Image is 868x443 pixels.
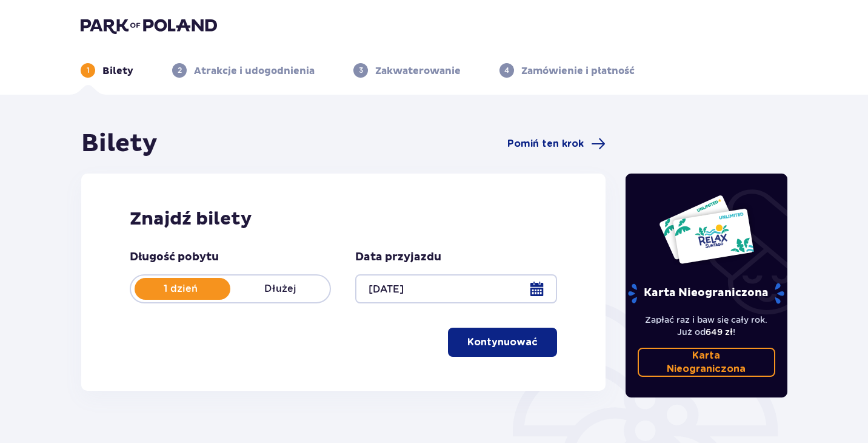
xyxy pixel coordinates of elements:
[375,65,461,77] font: Zakwaterowanie
[81,129,158,159] font: Bilety
[87,66,90,75] font: 1
[706,327,733,337] font: 649 zł
[644,286,769,300] font: Karta Nieograniczona
[194,65,315,77] font: Atrakcje i udogodnienia
[178,66,182,75] font: 2
[645,315,767,337] font: Zapłać raz i baw się cały rok. Już od
[467,337,538,347] font: Kontynuować
[164,283,198,294] font: 1 dzień
[733,327,735,337] font: !
[507,137,606,151] a: Pomiń ten krok
[504,66,509,75] font: 4
[448,328,557,357] button: Kontynuować
[521,65,635,77] font: Zamówienie i płatność
[264,283,296,294] font: Dłużej
[638,348,776,377] a: Karta Nieograniczona
[102,65,133,77] font: Bilety
[355,250,441,264] font: Data przyjazdu
[507,139,584,149] font: Pomiń ten krok
[130,208,252,230] font: Znajdź bilety
[81,17,217,34] img: Logo Parku Polskiego
[667,351,746,374] font: Karta Nieograniczona
[130,250,219,264] font: Długość pobytu
[359,66,363,75] font: 3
